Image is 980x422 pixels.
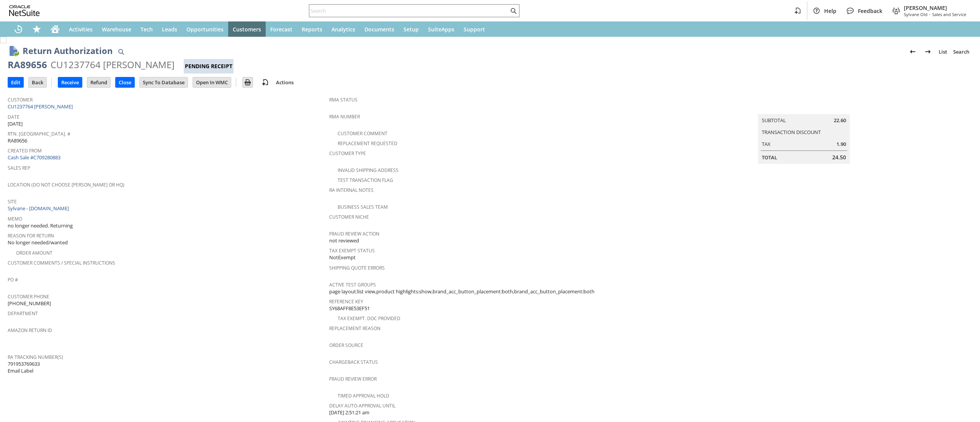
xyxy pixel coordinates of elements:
svg: Shortcuts [32,25,41,34]
a: Customer [8,97,33,103]
a: RA Tracking Number(s) [8,354,63,360]
span: Activities [69,26,93,33]
h1: Return Authorization [23,44,113,57]
a: Setup [399,21,423,37]
span: Setup [403,26,419,33]
span: Documents [364,26,394,33]
a: Tax Exempt. Doc Provided [338,315,400,322]
a: Business Sales Team [338,204,388,210]
input: Search [309,6,509,15]
span: Tech [140,26,153,33]
a: Customer Phone [8,293,49,300]
a: Customer Comments / Special Instructions [8,260,115,266]
span: no longer needed. Returning [8,222,73,229]
div: Shortcuts [28,21,46,37]
span: Leads [162,26,177,33]
a: RA Internal Notes [329,187,374,193]
a: Timed Approval Hold [338,393,389,399]
a: Tax [762,141,771,147]
img: Next [923,47,933,56]
input: Back [29,77,46,87]
a: Total [762,154,777,161]
a: Reports [297,21,327,37]
span: Customers [233,26,261,33]
span: not reviewed [329,237,359,244]
a: Reason For Return [8,232,54,239]
a: Order Source [329,342,363,348]
a: Subtotal [762,117,786,124]
img: Print [243,78,252,87]
span: Reports [302,26,322,33]
span: Forecast [270,26,292,33]
span: Sylvane Old [904,11,928,17]
a: Invalid Shipping Address [338,167,399,173]
a: Site [8,198,17,205]
span: [DATE] 2:51:21 am [329,409,369,416]
a: Memo [8,216,22,222]
a: Tax Exempt Status [329,247,375,254]
a: Test Transaction Flag [338,177,393,183]
a: Tech [136,21,157,37]
a: Sylvane - [DOMAIN_NAME] [8,205,71,212]
a: Customer Niche [329,214,369,220]
input: Edit [8,77,23,87]
a: Support [459,21,490,37]
a: PO # [8,276,18,283]
a: Rtn. [GEOGRAPHIC_DATA]. # [8,131,70,137]
a: Delay Auto-Approval Until [329,402,395,409]
input: Print [243,77,253,87]
span: SY68AFF8E53EF51 [329,305,370,312]
a: Date [8,114,20,120]
a: Amazon Return ID [8,327,52,334]
span: [DATE] [8,120,23,128]
input: Close [116,77,134,87]
a: Active Test Groups [329,281,376,288]
caption: Summary [758,102,850,114]
span: RA89656 [8,137,27,144]
a: Customer Type [329,150,366,157]
a: Opportunities [182,21,228,37]
img: Quick Find [116,47,126,56]
a: Activities [64,21,97,37]
input: Open In WMC [193,77,231,87]
a: Analytics [327,21,360,37]
span: - [929,11,931,17]
span: [PHONE_NUMBER] [8,300,51,307]
input: Sync To Database [140,77,188,87]
a: Cash Sale #C709280883 [8,154,60,161]
span: Help [824,7,836,15]
span: NotExempt [329,254,356,261]
div: Pending Receipt [184,59,234,74]
a: List [936,46,950,58]
a: Recent Records [9,21,28,37]
a: Search [950,46,972,58]
a: Created From [8,147,42,154]
a: RMA Number [329,113,360,120]
span: Analytics [332,26,355,33]
span: [PERSON_NAME] [904,4,966,11]
a: Chargeback Status [329,359,378,365]
a: CU1237764 [PERSON_NAME] [8,103,75,110]
span: Sales and Service [932,11,966,17]
a: Reference Key [329,298,363,305]
div: CU1237764 [PERSON_NAME] [51,59,175,71]
span: Opportunities [186,26,224,33]
img: add-record.svg [261,78,270,87]
a: Transaction Discount [762,129,821,136]
span: No longer needed/wanted [8,239,68,246]
svg: Home [51,25,60,34]
div: RA89656 [8,59,47,71]
span: SuiteApps [428,26,454,33]
input: Refund [87,77,110,87]
a: Replacement reason [329,325,381,332]
a: Actions [273,79,297,86]
a: Customers [228,21,266,37]
a: Forecast [266,21,297,37]
svg: Search [509,6,518,15]
a: Leads [157,21,182,37]
a: Fraud Review Error [329,376,377,382]
span: 1.90 [836,141,846,148]
span: page layout:list view,product highlights:show,brand_acc_button_placement:both,brand_acc_button_pl... [329,288,595,295]
svg: Recent Records [14,25,23,34]
a: Fraud Review Action [329,231,379,237]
